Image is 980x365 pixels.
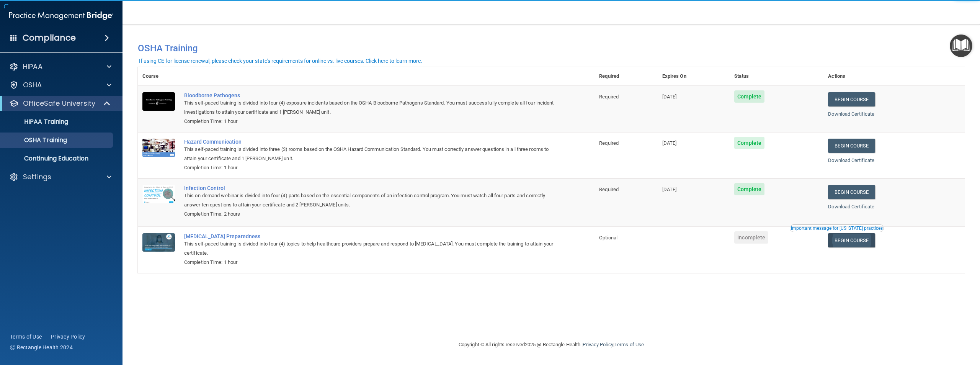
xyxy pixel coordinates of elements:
[734,137,764,149] span: Complete
[828,204,874,210] a: Download Certificate
[791,226,883,231] div: Important message for [US_STATE] practices
[595,67,657,86] th: Required
[730,67,823,86] th: Status
[5,136,67,144] p: OSHA Training
[184,117,556,126] div: Completion Time: 1 hour
[184,210,556,219] div: Completion Time: 2 hours
[184,239,556,258] div: This self-paced training is divided into four (4) topics to help healthcare providers prepare and...
[790,224,884,232] button: Read this if you are a dental practitioner in the state of CA
[51,333,85,340] a: Privacy Policy
[662,187,677,192] span: [DATE]
[138,57,423,65] button: If using CE for license renewal, please check your state's requirements for online vs. live cours...
[184,233,556,239] a: [MEDICAL_DATA] Preparedness
[9,8,113,23] img: PMB logo
[828,233,875,247] a: Begin Course
[599,187,619,192] span: Required
[5,155,109,162] p: Continuing Education
[734,231,768,244] span: Incomplete
[10,333,42,340] a: Terms of Use
[23,62,42,71] p: HIPAA
[950,34,972,57] button: Open Resource Center
[828,185,875,199] a: Begin Course
[184,139,556,145] a: Hazard Communication
[734,90,764,103] span: Complete
[9,62,111,71] a: HIPAA
[23,172,51,182] p: Settings
[184,258,556,267] div: Completion Time: 1 hour
[583,342,613,347] a: Privacy Policy
[23,33,76,43] h4: Compliance
[599,235,617,241] span: Optional
[823,67,965,86] th: Actions
[658,67,730,86] th: Expires On
[662,94,677,100] span: [DATE]
[10,344,73,351] span: Ⓒ Rectangle Health 2024
[184,163,556,172] div: Completion Time: 1 hour
[412,332,691,357] div: Copyright © All rights reserved 2025 @ Rectangle Health | |
[5,118,68,126] p: HIPAA Training
[828,139,875,153] a: Begin Course
[184,92,556,98] a: Bloodborne Pathogens
[828,92,875,106] a: Begin Course
[23,80,42,90] p: OSHA
[599,94,619,100] span: Required
[614,342,644,347] a: Terms of Use
[138,43,965,54] h4: OSHA Training
[184,145,556,163] div: This self-paced training is divided into three (3) rooms based on the OSHA Hazard Communication S...
[184,98,556,117] div: This self-paced training is divided into four (4) exposure incidents based on the OSHA Bloodborne...
[139,58,422,64] div: If using CE for license renewal, please check your state's requirements for online vs. live cours...
[828,111,874,117] a: Download Certificate
[662,140,677,146] span: [DATE]
[9,80,111,90] a: OSHA
[138,67,180,86] th: Course
[9,99,111,108] a: OfficeSafe University
[184,185,556,191] a: Infection Control
[9,172,111,182] a: Settings
[23,99,95,108] p: OfficeSafe University
[828,157,874,163] a: Download Certificate
[599,140,619,146] span: Required
[184,191,556,210] div: This on-demand webinar is divided into four (4) parts based on the essential components of an inf...
[734,183,764,195] span: Complete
